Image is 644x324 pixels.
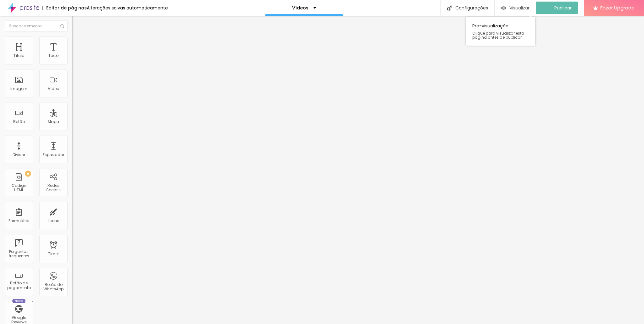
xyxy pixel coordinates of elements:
[6,249,31,259] div: Perguntas frequentes
[41,282,66,292] div: Botão do WhatsApp
[13,153,25,157] div: Divisor
[43,153,64,157] div: Espaçador
[41,183,66,193] div: Redes Sociais
[466,17,535,46] div: Pre-visualização
[292,6,308,10] p: Vídeos
[472,31,529,39] span: Clique para visualizar esta página antes de publicar.
[48,120,59,124] div: Mapa
[48,53,58,58] div: Texto
[6,183,31,193] div: Código HTML
[60,24,64,28] img: Icone
[14,53,24,58] div: Título
[600,5,635,10] span: Fazer Upgrade
[495,2,536,14] button: Visualizar
[87,6,168,10] div: Alterações salvas automaticamente
[42,6,87,10] div: Editor de páginas
[554,5,572,10] span: Publicar
[447,5,452,11] img: Icone
[6,281,31,290] div: Botão de pagamento
[509,5,530,10] span: Visualizar
[72,16,644,324] iframe: Editor
[10,87,27,91] div: Imagem
[536,2,578,14] button: Publicar
[8,219,29,223] div: Formulário
[13,120,25,124] div: Botão
[48,252,59,256] div: Timer
[48,87,59,91] div: Vídeo
[12,299,26,303] div: Novo
[501,5,506,11] img: view-1.svg
[5,20,68,32] input: Buscar elemento
[48,219,59,223] div: Ícone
